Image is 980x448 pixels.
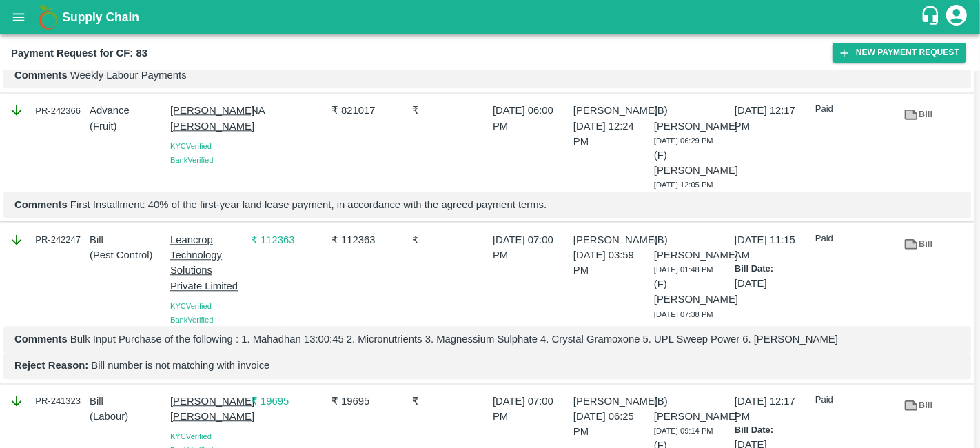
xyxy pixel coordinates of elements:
span: [DATE] 09:14 PM [654,427,713,435]
img: logo [34,3,62,31]
p: Advance [90,103,165,118]
span: Bank Verified [170,156,213,164]
b: Comments [14,70,68,81]
p: (F) [PERSON_NAME] [654,276,729,307]
p: ( Pest Control ) [90,247,165,263]
p: ₹ 19695 [251,394,326,409]
p: ( Labour ) [90,409,165,424]
p: [PERSON_NAME] [PERSON_NAME] [170,103,245,134]
b: Comments [14,334,68,345]
p: [DATE] 12:17 PM [735,103,810,134]
a: Bill [896,103,940,127]
span: [DATE] 12:05 PM [654,181,713,189]
span: [DATE] 06:29 PM [654,136,713,145]
p: ₹ 112363 [331,232,407,247]
p: [PERSON_NAME] [573,232,649,247]
b: Payment Request for CF: 83 [11,48,147,59]
p: Bill [90,232,165,247]
div: account of current user [944,3,969,32]
span: [DATE] 01:48 PM [654,265,713,274]
p: [DATE] 07:00 PM [493,394,568,425]
p: ₹ [412,103,487,118]
button: New Payment Request [833,43,966,63]
p: Paid [815,103,890,116]
p: (B) [PERSON_NAME] [654,103,729,134]
p: [DATE] 12:24 PM [573,119,649,150]
button: open drawer [3,1,34,33]
p: (F) [PERSON_NAME] [654,147,729,179]
p: [DATE] 12:17 PM [735,394,810,425]
a: Bill [896,232,940,256]
p: [DATE] 03:59 PM [573,247,649,278]
p: [DATE] [735,276,810,291]
b: Reject Reason: [14,360,88,371]
span: KYC Verified [170,432,212,440]
a: Bill [896,394,940,418]
span: KYC Verified [170,302,212,310]
p: Bill Date: [735,424,810,437]
p: ₹ 112363 [251,232,326,247]
p: First Installment: 40% of the first-year land lease payment, in accordance with the agreed paymen... [14,197,960,212]
p: [PERSON_NAME] [PERSON_NAME] [170,394,245,425]
p: ₹ 821017 [331,103,407,118]
p: ₹ [412,232,487,247]
div: customer-support [920,5,944,30]
p: (B) [PERSON_NAME] [654,232,729,263]
div: PR-242247 [9,232,84,247]
span: [DATE] 07:38 PM [654,310,713,318]
p: ₹ 19695 [331,394,407,409]
p: Bill number is not matching with invoice [14,358,960,373]
p: [DATE] 06:25 PM [573,409,649,440]
p: Weekly Labour Payments [14,68,960,83]
p: [PERSON_NAME] [573,394,649,409]
p: (B) [PERSON_NAME] [654,394,729,425]
span: KYC Verified [170,142,212,150]
div: PR-242366 [9,103,84,118]
a: Supply Chain [62,8,920,27]
p: ( Fruit ) [90,119,165,134]
p: ₹ [412,394,487,409]
b: Comments [14,199,68,210]
p: Bill Date: [735,263,810,276]
div: PR-241323 [9,394,84,409]
p: [DATE] 11:15 AM [735,232,810,263]
p: Paid [815,394,890,407]
p: Bulk Input Purchase of the following : 1. Mahadhan 13:00:45 2. Micronutrients 3. Magnessium Sulph... [14,332,960,347]
span: Bank Verified [170,316,213,324]
p: [PERSON_NAME] [573,103,649,118]
p: [DATE] 07:00 PM [493,232,568,263]
p: NA [251,103,326,118]
p: Bill [90,394,165,409]
p: Paid [815,232,890,245]
p: [DATE] 06:00 PM [493,103,568,134]
b: Supply Chain [62,10,139,24]
p: Leancrop Technology Solutions Private Limited [170,232,245,294]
